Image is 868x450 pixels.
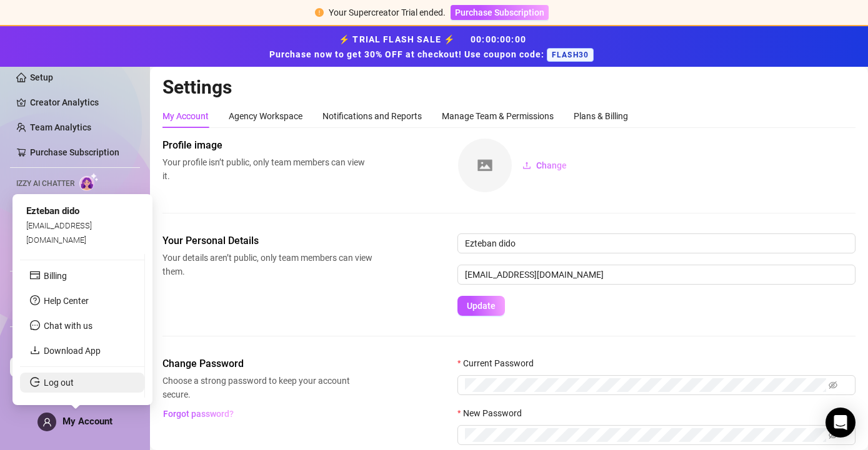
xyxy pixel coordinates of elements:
[44,296,89,306] a: Help Center
[162,356,372,371] span: Change Password
[322,109,422,123] div: Notifications and Reports
[16,178,74,190] span: Izzy AI Chatter
[26,205,79,217] span: Ezteban dido
[30,92,130,112] a: Creator Analytics
[162,374,372,401] span: Choose a strong password to keep your account secure.
[229,109,302,123] div: Agency Workspace
[30,122,91,132] a: Team Analytics
[457,296,505,316] button: Update
[30,72,53,82] a: Setup
[522,161,531,170] span: upload
[44,346,101,356] a: Download App
[162,251,372,278] span: Your details aren’t public, only team members can view them.
[163,409,234,419] span: Forgot password?
[467,301,496,311] span: Update
[457,265,856,285] input: Enter new email
[315,8,324,17] span: exclamation-circle
[574,109,628,123] div: Plans & Billing
[44,378,74,388] a: Log out
[30,147,119,157] a: Purchase Subscription
[471,34,526,44] span: 00 : 00 : 00 : 00
[162,138,372,153] span: Profile image
[20,373,144,393] li: Log out
[329,7,446,17] span: Your Supercreator Trial ended.
[451,7,549,17] a: Purchase Subscription
[26,221,92,244] span: [EMAIL_ADDRESS][DOMAIN_NAME]
[455,7,544,17] span: Purchase Subscription
[162,155,372,183] span: Your profile isn’t public, only team members can view it.
[442,109,554,123] div: Manage Team & Permissions
[457,233,856,253] input: Enter name
[829,381,837,389] span: eye-invisible
[465,428,826,442] input: New Password
[536,160,567,170] span: Change
[162,76,856,99] h2: Settings
[269,49,547,59] strong: Purchase now to get 30% OFF at checkout! Use coupon code:
[269,34,599,59] strong: ⚡ TRIAL FLASH SALE ⚡
[44,321,92,331] span: Chat with us
[44,271,67,281] a: Billing
[451,5,549,20] button: Purchase Subscription
[458,139,512,192] img: square-placeholder.png
[826,408,856,438] div: Open Intercom Messenger
[512,155,577,175] button: Change
[547,48,594,62] span: FLASH30
[465,378,826,392] input: Current Password
[457,406,530,420] label: New Password
[20,266,144,286] li: Billing
[42,418,52,427] span: user
[162,404,234,424] button: Forgot password?
[162,109,209,123] div: My Account
[62,416,112,427] span: My Account
[30,320,40,330] span: message
[162,233,372,248] span: Your Personal Details
[79,173,99,191] img: AI Chatter
[457,356,542,370] label: Current Password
